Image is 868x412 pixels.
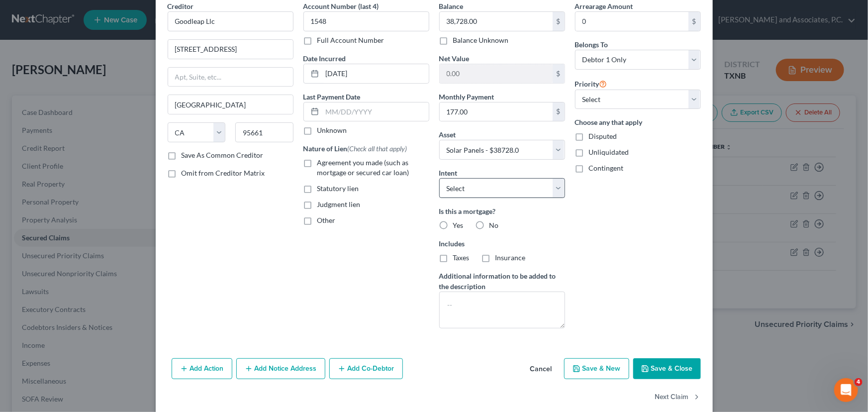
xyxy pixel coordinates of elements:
div: $ [553,12,565,31]
label: Choose any that apply [575,117,701,127]
div: $ [553,103,565,121]
span: Agreement you made (such as mortgage or secured car loan) [317,158,409,177]
label: Full Account Number [317,35,385,45]
button: Next Claim [655,387,701,408]
span: No [489,221,499,229]
label: Additional information to be added to the description [439,271,565,292]
span: Disputed [589,132,617,140]
input: 0.00 [440,64,553,83]
label: Is this a mortgage? [439,206,565,216]
span: 4 [855,378,863,386]
label: Net Value [439,53,470,64]
span: Asset [439,130,456,139]
input: 0.00 [440,103,553,121]
label: Balance [439,1,464,11]
label: Intent [439,168,458,178]
label: Arrearage Amount [575,1,633,11]
input: Enter city... [168,95,293,114]
span: Other [317,216,336,224]
label: Account Number (last 4) [303,1,379,11]
input: MM/DD/YYYY [322,103,429,121]
button: Cancel [522,359,560,379]
input: XXXX [303,11,429,31]
div: $ [688,12,700,31]
label: Save As Common Creditor [182,150,264,160]
input: Apt, Suite, etc... [168,68,293,87]
span: Judgment lien [317,200,361,208]
span: Belongs To [575,40,608,49]
span: Omit from Creditor Matrix [182,169,265,177]
div: $ [553,64,565,83]
button: Add Co-Debtor [329,358,403,379]
span: Unliquidated [589,148,629,156]
span: Statutory lien [317,184,359,193]
button: Add Notice Address [236,358,325,379]
input: Search creditor by name... [168,11,293,31]
button: Save & Close [633,358,701,379]
button: Save & New [564,358,629,379]
label: Includes [439,238,565,249]
label: Monthly Payment [439,92,494,102]
input: Enter zip... [235,122,293,142]
label: Balance Unknown [453,35,509,45]
label: Nature of Lien [303,143,407,154]
iframe: Intercom live chat [834,378,858,402]
label: Last Payment Date [303,92,361,102]
input: MM/DD/YYYY [322,64,429,83]
input: 0.00 [440,12,553,31]
input: Enter address... [168,40,293,59]
label: Priority [575,78,607,90]
span: Creditor [168,2,194,10]
span: Yes [453,221,464,229]
label: Date Incurred [303,53,346,64]
span: (Check all that apply) [348,144,407,153]
span: Contingent [589,164,624,172]
button: Add Action [172,358,232,379]
span: Insurance [495,253,526,262]
input: 0.00 [576,12,688,31]
span: Taxes [453,253,470,262]
label: Unknown [317,125,347,135]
